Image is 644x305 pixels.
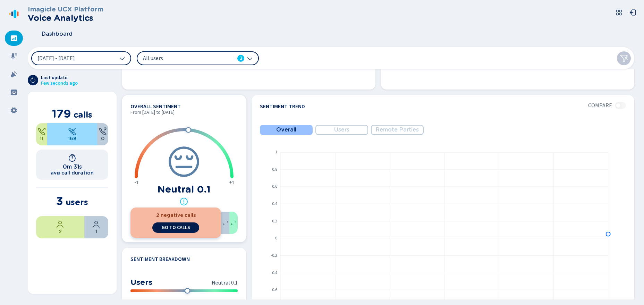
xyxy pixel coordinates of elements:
svg: chevron-down [119,56,125,61]
text: 1 [275,149,277,155]
span: 168 [68,136,76,141]
div: Settings [5,103,23,118]
svg: user-profile [92,220,100,229]
button: Clear filters [617,51,631,65]
svg: groups-filled [10,89,17,96]
h4: Overall Sentiment [130,103,181,110]
span: go to calls [162,225,190,230]
div: Groups [5,85,23,100]
text: 0.4 [272,201,277,207]
svg: box-arrow-left [629,9,636,16]
span: Dashboard [42,31,73,37]
svg: alert-circle [180,197,188,206]
div: 66.67% [36,216,84,238]
h3: Users [130,277,152,287]
span: 3 [56,194,63,208]
span: 179 [52,107,71,120]
h4: Sentiment Breakdown [130,256,190,262]
svg: arrow-clockwise [30,77,36,83]
text: -0.6 [271,287,277,293]
svg: expand [229,219,238,227]
svg: telephone-outbound [37,127,46,136]
span: [DATE] - [DATE] [37,56,75,61]
text: 0.6 [272,184,277,189]
svg: dashboard-filled [10,35,17,42]
span: 11 [40,136,43,141]
span: 3 [240,55,242,62]
text: 0.2 [272,218,277,224]
h1: Neutral 0.1 [158,184,211,195]
button: Users [315,125,368,135]
span: +1 [229,180,234,185]
svg: icon-emoji-neutral [167,145,201,178]
span: 2 negative calls [156,212,196,218]
span: -1 [134,180,138,185]
span: Remote Parties [376,127,419,133]
span: 1 [95,229,97,234]
span: Users [334,127,349,133]
svg: unknown-call [99,127,107,136]
div: Alarms [5,67,23,82]
div: 33.33% [84,216,108,238]
span: Neutral 0.1 [212,279,238,287]
h4: Sentiment Trend [260,103,305,110]
svg: expand [221,219,229,227]
button: Overall [260,125,313,135]
h2: Voice Analytics [28,13,103,23]
h3: Imagicle UCX Platform [28,6,103,13]
button: Remote Parties [371,125,424,135]
span: Compare [588,102,612,109]
div: 1.12% [130,207,221,238]
svg: funnel-disabled [620,54,628,62]
div: Dashboard [5,31,23,46]
span: Overall [276,127,296,133]
svg: timer [68,154,76,162]
button: [DATE] - [DATE] [31,51,131,65]
svg: mic-fill [10,53,17,60]
span: All users [143,54,223,62]
div: 0% [97,123,108,145]
span: 0 [101,136,104,141]
span: 2 [59,229,62,234]
div: 93.85% [47,123,97,145]
h2: avg call duration [51,170,94,176]
div: 88.83% [221,212,229,234]
text: 0 [275,235,277,241]
svg: chevron-down [247,56,253,61]
h1: 0m 31s [63,163,82,170]
span: users [66,197,88,207]
span: From [DATE] to [DATE] [130,110,175,118]
text: -0.2 [271,253,277,259]
span: calls [74,110,92,120]
div: 10.06% [229,212,238,234]
text: 0.8 [272,167,277,172]
span: Few seconds ago [41,81,78,86]
span: Last update: [41,75,78,81]
svg: telephone-inbound [68,127,76,136]
svg: user-profile [56,220,64,229]
div: Recordings [5,49,23,64]
button: go to calls [152,222,199,233]
svg: alarm-filled [10,71,17,78]
div: 6.15% [36,123,47,145]
text: -0.4 [271,270,277,276]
